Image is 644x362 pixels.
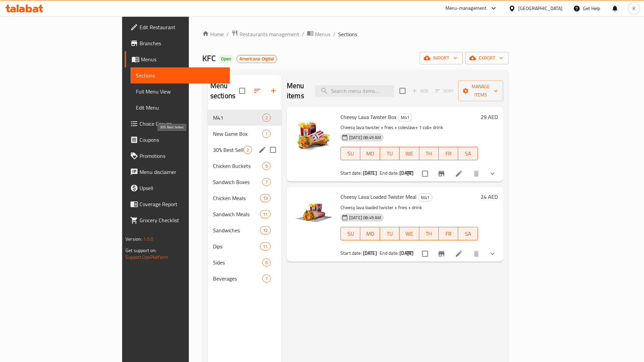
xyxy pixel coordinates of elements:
a: Coverage Report [125,196,230,212]
p: Cheesy lava loaded twister + fries + drink [340,203,478,212]
span: Menus [141,55,224,63]
button: edit [257,145,267,155]
span: WE [402,229,416,239]
b: [DATE] [399,249,414,257]
span: End date: [380,169,398,177]
span: Start date: [340,249,362,257]
div: items [244,146,252,154]
input: search [315,85,394,97]
span: SA [461,229,475,239]
span: 13 [260,195,270,201]
span: MO [363,149,377,159]
div: Dips [213,242,260,250]
div: items [262,275,271,283]
div: items [260,226,271,234]
span: WE [402,149,416,159]
span: Select section [395,84,410,98]
span: Select to update [418,247,432,261]
span: Cheesy Lava Loaded Twister Meal [340,192,417,202]
b: [DATE] [399,169,414,177]
a: Support.OpsPlatform [125,253,168,261]
button: Branch-specific-item [433,166,449,182]
span: Select to update [418,167,432,181]
span: SA [461,149,475,159]
button: TU [380,147,399,160]
button: sort-choices [402,246,418,262]
svg: Show Choices [488,170,496,178]
button: TU [380,227,399,240]
span: M41 [213,114,262,122]
button: export [465,52,508,64]
button: SU [340,227,360,240]
span: Edit Restaurant [140,23,224,31]
a: Edit menu item [455,170,463,178]
button: show more [484,166,500,182]
span: Grocery Checklist [140,216,224,224]
span: Coupons [140,136,224,144]
span: Add item [410,86,431,96]
span: 7 [263,179,270,185]
h6: 29 AED [481,112,498,122]
button: FR [439,227,458,240]
div: Sandwiches12 [208,222,281,238]
span: M41 [398,114,412,121]
a: Sections [130,67,230,83]
b: [DATE] [363,169,377,177]
a: Choice Groups [125,116,230,132]
span: Menus [315,30,330,38]
span: 2 [263,115,270,121]
button: delete [468,246,484,262]
div: M412 [208,110,281,126]
button: FR [439,147,458,160]
button: SA [458,147,478,160]
div: M41 [418,193,432,201]
a: Coupons [125,132,230,148]
span: [DATE] 08:49 AM [346,134,384,141]
div: 30% Best Sellers2edit [208,142,281,158]
span: 1.0.0 [143,235,154,243]
span: Coverage Report [140,200,224,208]
span: Cheesy Lava Twister Box [340,112,396,122]
span: Sides [213,258,262,266]
span: 11 [260,243,270,250]
a: Grocery Checklist [125,212,230,228]
span: Sandwich Meals [213,210,260,218]
div: Chicken Meals13 [208,190,281,206]
img: Cheesy Lava Loaded Twister Meal [292,192,335,235]
span: Branches [140,39,224,47]
span: Menu disclaimer [140,168,224,176]
div: Chicken Buckets [213,162,262,170]
span: Restaurants management [239,30,299,38]
a: Promotions [125,148,230,164]
span: 11 [260,211,270,218]
span: New Game Box [213,130,262,138]
li: / [333,30,335,38]
button: WE [399,227,419,240]
button: MO [360,147,380,160]
h2: Menu items [287,81,307,101]
nav: Menu sections [208,107,281,289]
span: Version: [125,235,142,243]
span: Chicken Meals [213,194,260,202]
div: items [260,194,271,202]
span: MO [363,229,377,239]
div: Sandwich Meals11 [208,206,281,222]
span: FR [441,149,455,159]
button: SU [340,147,360,160]
span: Sandwich Boxes [213,178,262,186]
div: items [260,242,271,250]
button: TH [419,227,439,240]
a: Branches [125,35,230,51]
div: Sandwiches [213,226,260,234]
span: SU [343,229,358,239]
span: Select all sections [235,84,249,98]
span: 7 [263,276,270,282]
div: items [262,162,271,170]
a: Edit Menu [130,100,230,116]
button: sort-choices [402,166,418,182]
span: FR [441,229,455,239]
span: Edit Menu [136,104,224,112]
